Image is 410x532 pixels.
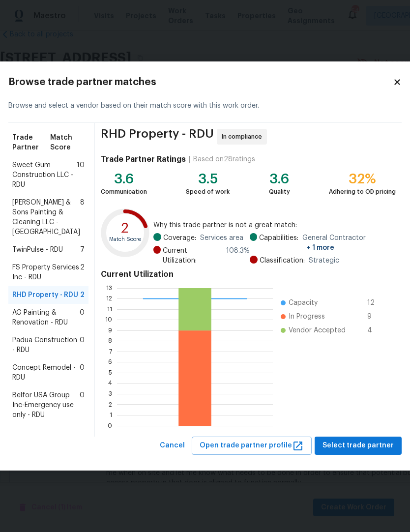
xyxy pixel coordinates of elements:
span: TwinPulse - RDU [12,245,63,255]
span: 0 [80,308,85,327]
span: Capabilities: [259,233,298,253]
span: Open trade partner profile [200,440,304,452]
text: 7 [109,349,112,355]
span: Match Score [50,133,85,152]
div: Adhering to OD pricing [329,187,396,197]
span: Coverage: [163,233,196,243]
div: 3.6 [269,174,290,184]
div: Speed of work [186,187,230,197]
span: 0 [80,390,85,420]
span: In Progress [289,312,325,322]
span: 108.3 % [226,246,250,266]
text: 8 [108,338,112,344]
text: 9 [108,327,112,333]
span: Current Utilization: [163,246,222,266]
button: Cancel [156,437,189,455]
span: RHD Property - RDU [101,129,214,145]
button: Open trade partner profile [192,437,312,455]
div: | [186,154,193,164]
text: Match Score [109,236,141,242]
span: Capacity [289,298,318,308]
span: 2 [80,290,85,300]
span: 10 [77,160,85,190]
text: 1 [110,412,112,418]
span: Cancel [160,440,185,452]
span: 8 [80,198,85,237]
span: Sweet Gum Construction LLC - RDU [12,160,77,190]
h2: Browse trade partner matches [8,77,393,87]
span: In compliance [222,132,266,142]
span: General Contractor [302,233,396,253]
span: 0 [80,335,85,355]
text: 5 [109,370,112,376]
span: Padua Construction - RDU [12,335,80,355]
span: Vendor Accepted [289,325,346,335]
span: Trade Partner [12,133,50,152]
span: [PERSON_NAME] & Sons Painting & Cleaning LLC - [GEOGRAPHIC_DATA] [12,198,80,237]
text: 12 [106,296,112,301]
span: Strategic [309,256,339,266]
span: AG Painting & Renovation - RDU [12,308,80,327]
h4: Current Utilization [101,269,396,279]
span: FS Property Services Inc - RDU [12,263,80,282]
text: 10 [105,317,112,323]
button: Select trade partner [315,437,402,455]
text: 4 [108,381,112,386]
span: Why this trade partner is not a great match: [153,220,396,230]
text: 11 [107,306,112,312]
text: 6 [108,359,112,365]
div: Browse and select a vendor based on their match score with this work order. [8,89,402,123]
span: Services area [200,233,243,243]
text: 3 [109,391,112,397]
text: 13 [106,285,112,291]
span: 4 [367,325,383,335]
span: + 1 more [306,244,334,251]
div: 32% [329,174,396,184]
div: 3.5 [186,174,230,184]
span: 12 [367,298,383,308]
h4: Trade Partner Ratings [101,154,186,164]
div: 3.6 [101,174,147,184]
span: 9 [367,312,383,322]
span: Concept Remodel - RDU [12,363,80,383]
div: Quality [269,187,290,197]
span: RHD Property - RDU [12,290,78,300]
span: 2 [80,263,85,282]
span: 0 [80,363,85,383]
div: Communication [101,187,147,197]
span: Belfor USA Group Inc-Emergency use only - RDU [12,390,80,420]
text: 2 [109,402,112,408]
span: Select trade partner [322,440,394,452]
div: Based on 28 ratings [193,154,255,164]
span: Classification: [260,256,305,266]
text: 2 [121,222,129,236]
text: 0 [108,423,112,429]
span: 7 [80,245,85,255]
